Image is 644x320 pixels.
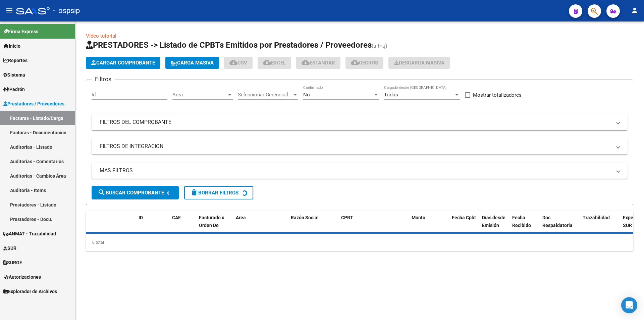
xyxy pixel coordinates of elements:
[258,57,291,69] button: EXCEL
[236,215,246,220] span: Area
[3,28,38,35] span: Firma Express
[184,186,253,199] button: Borrar Filtros
[296,57,340,69] button: Estandar
[3,230,56,237] span: ANMAT - Trazabilidad
[3,288,57,295] span: Explorador de Archivos
[512,215,531,228] span: Fecha Recibido
[302,58,310,66] mat-icon: cloud_download
[5,6,13,14] mat-icon: menu
[199,215,224,228] span: Facturado x Orden De
[388,57,450,69] app-download-masive: Descarga masiva de comprobantes (adjuntos)
[3,42,20,50] span: Inicio
[482,215,505,228] span: Días desde Emisión
[3,71,25,79] span: Sistema
[631,6,639,14] mat-icon: person
[3,57,28,64] span: Reportes
[3,244,16,252] span: SUR
[409,211,449,240] datatable-header-cell: Monto
[53,3,80,18] span: - ospsip
[540,211,580,240] datatable-header-cell: Doc Respaldatoria
[92,114,628,130] mat-expansion-panel-header: FILTROS DEL COMPROBANTE
[229,58,237,66] mat-icon: cloud_download
[92,163,628,179] mat-expansion-panel-header: MAS FILTROS
[263,58,271,66] mat-icon: cloud_download
[372,43,387,49] span: (alt+q)
[238,92,292,98] span: Seleccionar Gerenciador
[100,119,611,126] mat-panel-title: FILTROS DEL COMPROBANTE
[288,211,338,240] datatable-header-cell: Razón Social
[542,215,573,228] span: Doc Respaldatoria
[341,215,353,220] span: CPBT
[412,215,425,220] span: Monto
[190,188,198,196] mat-icon: delete
[190,190,238,196] span: Borrar Filtros
[394,60,444,66] span: Descarga Masiva
[452,215,476,220] span: Fecha Cpbt
[171,60,214,66] span: Carga Masiva
[86,40,372,50] span: PRESTADORES -> Listado de CPBTs Emitidos por Prestadores / Proveedores
[583,215,610,220] span: Trazabilidad
[169,211,196,240] datatable-header-cell: CAE
[92,186,179,199] button: Buscar Comprobante
[473,91,522,99] span: Mostrar totalizadores
[100,143,611,150] mat-panel-title: FILTROS DE INTEGRACION
[621,297,637,313] div: Open Intercom Messenger
[3,86,25,93] span: Padrón
[165,57,219,69] button: Carga Masiva
[100,167,611,174] mat-panel-title: MAS FILTROS
[98,190,164,196] span: Buscar Comprobante
[338,211,409,240] datatable-header-cell: CPBT
[224,57,253,69] button: CSV
[3,273,41,281] span: Autorizaciones
[351,58,359,66] mat-icon: cloud_download
[86,33,116,39] a: Video tutorial
[172,92,227,98] span: Area
[479,211,509,240] datatable-header-cell: Días desde Emisión
[303,92,310,98] span: No
[3,100,64,107] span: Prestadores / Proveedores
[449,211,479,240] datatable-header-cell: Fecha Cpbt
[86,234,633,251] div: 0 total
[345,57,383,69] button: Gecros
[351,60,378,66] span: Gecros
[92,75,115,84] h3: Filtros
[136,211,169,240] datatable-header-cell: ID
[3,259,22,266] span: SURGE
[388,57,450,69] button: Descarga Masiva
[580,211,620,240] datatable-header-cell: Trazabilidad
[233,211,278,240] datatable-header-cell: Area
[291,215,319,220] span: Razón Social
[302,60,335,66] span: Estandar
[509,211,540,240] datatable-header-cell: Fecha Recibido
[91,60,155,66] span: Cargar Comprobante
[196,211,233,240] datatable-header-cell: Facturado x Orden De
[384,92,398,98] span: Todos
[139,215,143,220] span: ID
[92,138,628,154] mat-expansion-panel-header: FILTROS DE INTEGRACION
[229,60,247,66] span: CSV
[86,57,160,69] button: Cargar Comprobante
[98,188,106,196] mat-icon: search
[263,60,286,66] span: EXCEL
[172,215,181,220] span: CAE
